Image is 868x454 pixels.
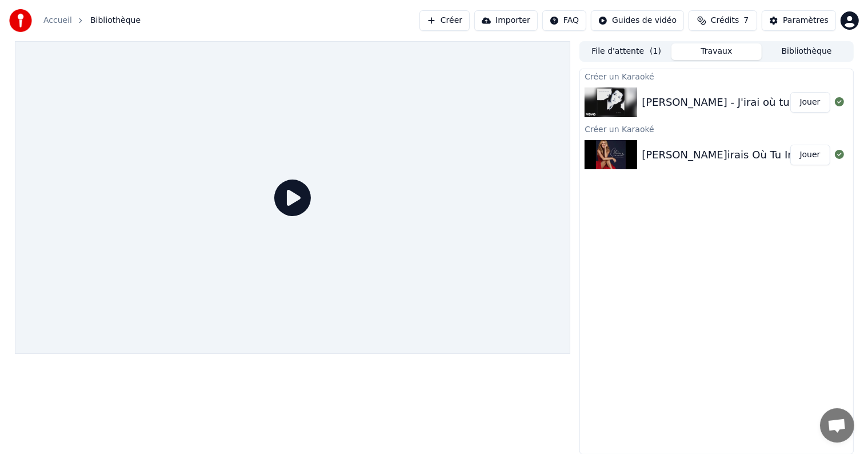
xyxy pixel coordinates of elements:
[419,10,470,31] button: Créer
[642,147,803,163] div: [PERSON_NAME]irais Où Tu Iras
[762,43,852,60] button: Bibliothèque
[762,10,836,31] button: Paramètres
[542,10,586,31] button: FAQ
[671,43,762,60] button: Travaux
[642,94,811,110] div: [PERSON_NAME] - J'irai où tu iras
[743,15,749,26] span: 7
[689,10,757,31] button: Crédits7
[474,10,538,31] button: Importer
[711,15,739,26] span: Crédits
[580,69,853,83] div: Créer un Karaoké
[783,15,829,26] div: Paramètres
[581,43,671,60] button: File d'attente
[650,46,661,57] span: ( 1 )
[90,15,141,26] span: Bibliothèque
[43,15,72,26] a: Accueil
[790,92,830,113] button: Jouer
[820,408,854,443] a: Ouvrir le chat
[9,9,32,32] img: youka
[43,15,141,26] nav: breadcrumb
[591,10,684,31] button: Guides de vidéo
[790,145,830,165] button: Jouer
[580,122,853,136] div: Créer un Karaoké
